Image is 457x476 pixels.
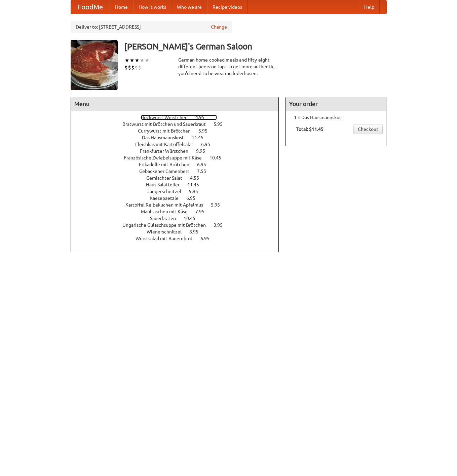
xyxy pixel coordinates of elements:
[201,142,217,147] span: 6.95
[136,236,199,241] span: Wurstsalad mit Bauernbrot
[71,21,232,33] div: Deliver to: [STREET_ADDRESS]
[200,236,216,241] span: 6.95
[187,182,206,187] span: 11.45
[150,195,185,201] span: Kaesepaetzle
[136,236,222,241] a: Wurstsalad mit Bauernbrot 6.95
[195,115,211,120] span: 4.95
[125,202,232,208] a: Kartoffel Reibekuchen mit Apfelmus 5.95
[71,0,110,14] a: FoodMe
[141,209,217,214] a: Maultaschen mit Käse 7.95
[131,64,135,71] li: $
[71,40,118,90] img: angular.jpg
[71,97,279,111] h4: Menu
[150,216,183,221] span: Sauerbraten
[146,182,212,187] a: Haus Salatteller 11.45
[147,229,211,234] a: Wienerschnitzel 8.95
[125,202,210,208] span: Kartoffel Reibekuchen mit Apfelmus
[141,115,217,120] a: Bockwurst Würstchen 4.95
[139,162,219,167] a: Frikadelle mit Brötchen 6.95
[178,57,279,77] div: German home-cooked meals and fifty-eight different beers on tap. To get more authentic, you'd nee...
[286,97,386,111] h4: Your order
[150,216,208,221] a: Sauerbraten 10.45
[211,202,227,208] span: 5.95
[145,57,150,64] li: ★
[214,121,229,127] span: 5.95
[197,162,213,167] span: 6.95
[198,128,214,134] span: 5.95
[138,128,220,134] a: Currywurst mit Brötchen 5.95
[147,189,188,194] span: Jaegerschnitzel
[189,229,205,234] span: 8.95
[172,0,207,14] a: Who we are
[189,189,205,194] span: 9.95
[124,57,129,64] li: ★
[140,57,145,64] li: ★
[289,114,383,121] li: 1 × Das Hausmannskost
[122,121,213,127] span: Bratwurst mit Brötchen und Sauerkraut
[128,64,131,71] li: $
[147,229,188,234] span: Wienerschnitzel
[184,216,202,221] span: 10.45
[192,135,210,140] span: 11.45
[140,148,218,154] a: Frankfurter Würstchen 9.95
[133,0,172,14] a: How it works
[190,175,206,181] span: 4.55
[122,121,235,127] a: Bratwurst mit Brötchen und Sauerkraut 5.95
[142,135,191,140] span: Das Hausmannskost
[147,189,211,194] a: Jaegerschnitzel 9.95
[124,40,387,53] h3: [PERSON_NAME]'s German Saloon
[207,0,247,14] a: Recipe videos
[139,169,219,174] a: Gebackener Camenbert 7.55
[129,57,135,64] li: ★
[141,209,194,214] span: Maultaschen mit Käse
[124,155,208,160] span: Französische Zwiebelsuppe mit Käse
[210,155,228,160] span: 10.45
[186,195,202,201] span: 6.95
[140,148,195,154] span: Frankfurter Würstchen
[135,64,138,71] li: $
[296,126,323,132] b: Total: $11.45
[122,222,213,228] span: Ungarische Gulaschsuppe mit Brötchen
[150,195,208,201] a: Kaesepaetzle 6.95
[195,209,211,214] span: 7.95
[139,169,196,174] span: Gebackener Camenbert
[196,148,212,154] span: 9.95
[139,162,196,167] span: Frikadelle mit Brötchen
[124,64,128,71] li: $
[141,115,194,120] span: Bockwurst Würstchen
[211,24,227,30] a: Change
[146,175,189,181] span: Gemischter Salat
[353,124,383,134] a: Checkout
[214,222,229,228] span: 3.95
[122,222,235,228] a: Ungarische Gulaschsuppe mit Brötchen 3.95
[124,155,234,160] a: Französische Zwiebelsuppe mit Käse 10.45
[146,175,212,181] a: Gemischter Salat 4.55
[146,182,186,187] span: Haus Salatteller
[135,142,200,147] span: Fleishkas mit Kartoffelsalat
[197,169,213,174] span: 7.55
[359,0,380,14] a: Help
[135,57,140,64] li: ★
[138,64,141,71] li: $
[110,0,133,14] a: Home
[142,135,216,140] a: Das Hausmannskost 11.45
[135,142,223,147] a: Fleishkas mit Kartoffelsalat 6.95
[138,128,197,134] span: Currywurst mit Brötchen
